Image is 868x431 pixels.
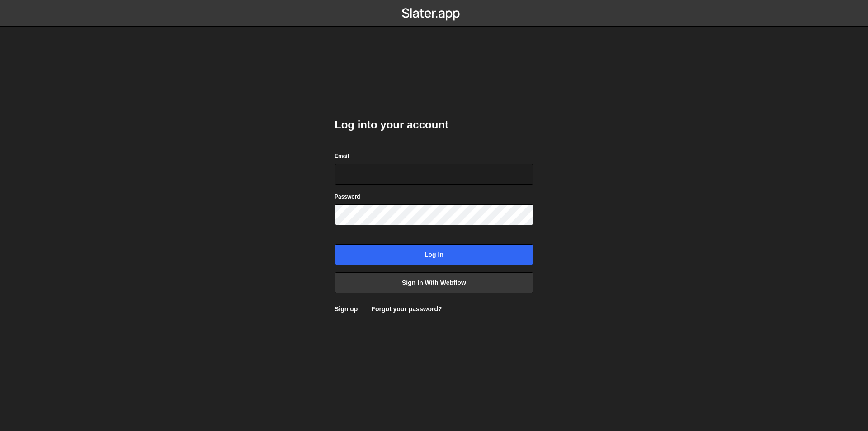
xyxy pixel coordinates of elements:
[371,305,442,313] a: Forgot your password?
[335,118,533,132] h2: Log into your account
[335,305,358,313] a: Sign up
[335,244,533,265] input: Log in
[335,272,533,293] a: Sign in with Webflow
[335,152,349,161] label: Email
[335,192,360,201] label: Password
